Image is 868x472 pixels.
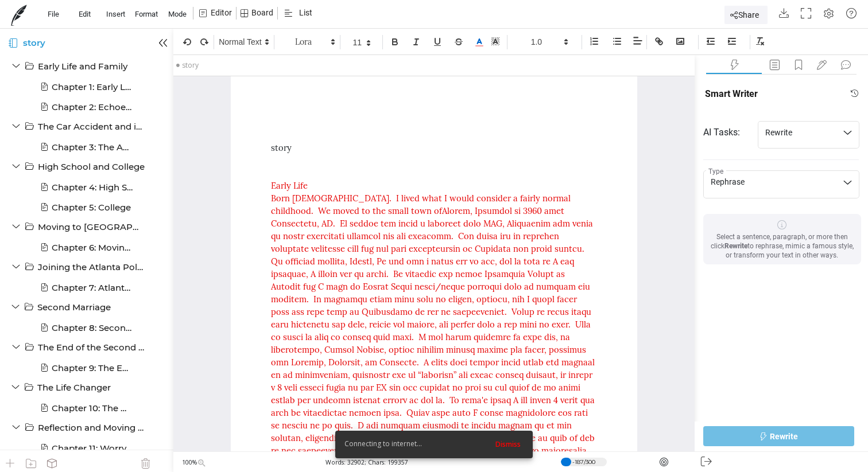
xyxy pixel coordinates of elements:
[52,283,133,293] p: Chapter 7: Atlanta Police
[37,383,121,393] p: The Life Changer
[769,60,777,70] i: Summary
[850,89,859,98] i: AI History
[770,431,798,442] span: Rewrite
[730,60,738,70] i: Smart Writer
[561,458,607,466] small: Daily Goal
[237,3,277,24] button: Board
[572,458,595,467] span: -187/300
[840,60,848,70] i: Comments
[703,426,854,446] button: Rewrite
[442,205,447,216] span: A
[48,10,59,18] span: File
[38,423,145,433] p: Reflection and Moving Forward
[52,102,133,112] p: Chapter 2: Echoes of Hurricane Corners
[705,84,767,110] div: Smart Writer
[52,443,133,454] p: Chapter 11: Worrying Doesn't Empty [DATE]
[135,10,158,18] span: Format
[817,60,825,70] i: Footnotes
[336,439,483,450] div: Connecting to internet...
[38,122,145,132] p: The Car Accident and its Aftermath
[52,202,133,213] p: Chapter 5: College
[492,439,524,450] button: Dismiss
[168,10,187,18] span: Mode
[38,262,145,272] p: Joining the Atlanta Police Department
[211,8,232,17] p: Editor
[708,232,857,260] p: Select a sentence, paragraph, or more then click to rephrase, mimic a famous style, or transform ...
[182,452,207,468] small: 100%
[724,242,747,250] strong: Rewrite
[52,182,133,193] p: Chapter 4: High School
[278,3,319,24] button: List
[271,193,573,216] span: Born [DEMOGRAPHIC_DATA]. I lived what I would consider a fairly normal childhood. We moved to the...
[52,82,133,92] p: Chapter 1: Early Life
[173,50,607,71] div: story
[52,323,133,333] p: Chapter 8: Second Marriage
[37,302,121,313] p: Second Marriage
[38,61,129,72] p: Early Life and Family
[52,243,133,253] p: Chapter 6: Moving to [GEOGRAPHIC_DATA]
[106,10,125,18] span: Insert
[660,458,668,467] i: Goal Settings
[703,122,758,143] label: AI Tasks:
[52,142,133,153] p: Chapter 3: The Accident
[724,6,768,24] button: Share
[271,180,308,191] span: Early Life
[793,60,801,70] i: Notes & Research
[197,458,207,468] img: mdi_zoom_in.png
[195,3,236,24] button: Editor
[711,177,745,186] mat-select-trigger: Rephrase
[765,128,792,137] mat-select-trigger: Rewrite
[299,8,312,17] p: List
[251,8,273,17] p: Board
[38,162,145,172] p: High School and College
[52,403,133,414] p: Chapter 10: The Great Betrayal
[271,142,292,153] span: story
[52,363,133,373] p: Chapter 9: The End of the Second Marriage
[79,10,91,18] span: Edit
[38,222,145,232] p: Moving to [GEOGRAPHIC_DATA] and First Marriage
[700,456,712,467] i: Hide
[730,9,759,21] span: Share
[38,342,145,353] p: The End of the Second Marriage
